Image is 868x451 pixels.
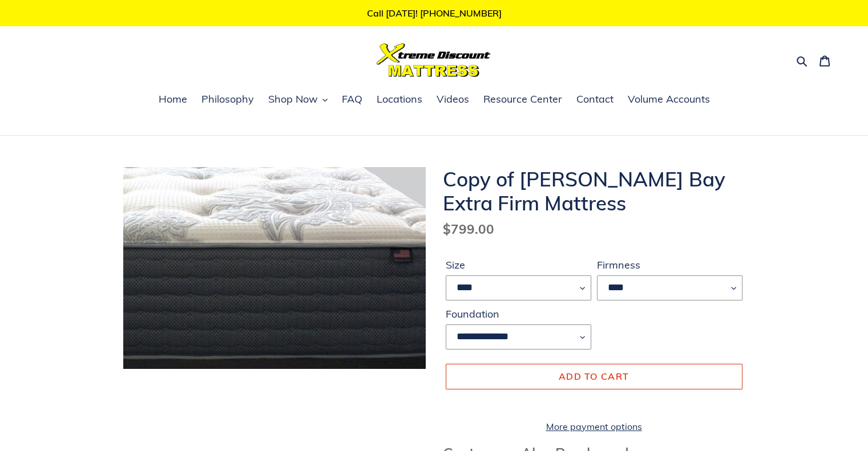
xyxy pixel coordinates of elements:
span: FAQ [342,92,362,106]
span: Locations [377,92,422,106]
label: Firmness [597,257,742,273]
span: Shop Now [268,92,318,106]
a: Videos [431,91,475,108]
a: Home [153,91,193,108]
a: Contact [571,91,619,108]
a: Resource Center [478,91,568,108]
a: Philosophy [196,91,260,108]
img: Xtreme Discount Mattress [377,43,491,77]
label: Foundation [446,306,591,322]
span: Add to cart [559,371,629,382]
a: Locations [371,91,428,108]
span: $799.00 [443,221,494,237]
h1: Copy of [PERSON_NAME] Bay Extra Firm Mattress [443,167,745,215]
a: FAQ [336,91,368,108]
button: Add to cart [446,364,742,389]
a: Volume Accounts [622,91,716,108]
label: Size [446,257,591,273]
span: Philosophy [201,92,254,106]
span: Videos [437,92,469,106]
span: Contact [576,92,613,106]
span: Volume Accounts [628,92,710,106]
span: Resource Center [483,92,562,106]
span: Home [159,92,187,106]
a: More payment options [446,420,742,433]
button: Shop Now [263,91,333,108]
